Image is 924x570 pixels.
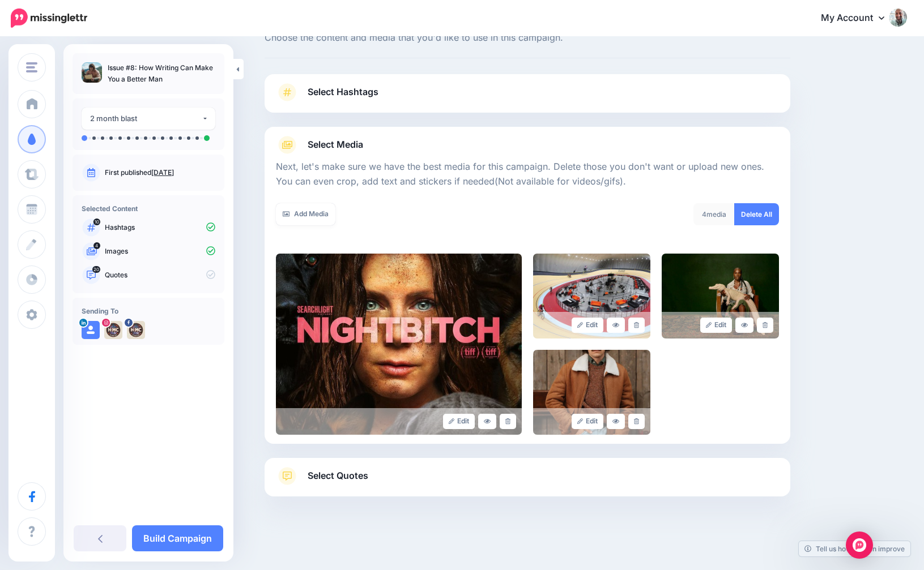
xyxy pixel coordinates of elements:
p: Quotes [105,270,215,280]
img: 501486013_17842365852504132_3938973193933310328_n-bsa154753.jpg [104,321,122,339]
p: Next, let's make sure we have the best media for this campaign. Delete those you don't want or up... [276,160,779,189]
a: Select Quotes [276,467,779,496]
span: 20 [92,266,100,273]
a: Edit [572,318,604,333]
span: 4 [702,210,706,218]
a: Select Media [276,136,779,154]
span: Select Media [308,137,363,152]
img: 385a409178702e388cbc0d93d6739722_large.jpg [276,254,522,435]
p: First published [105,168,215,178]
a: Edit [700,318,733,333]
button: 2 month blast [82,108,215,130]
div: 2 month blast [90,112,202,125]
p: Images [105,246,215,256]
img: 500543747_122101082768888728_3653725114725444345_n-bsa154750.jpg [127,321,145,339]
span: Select Quotes [308,468,368,483]
p: Hashtags [105,222,215,233]
span: 4 [93,242,100,249]
a: Delete All [734,203,779,225]
a: Tell us how we can improve [799,541,910,556]
span: 10 [93,218,100,225]
img: ba7af3d92e19004620e38aed4b5f659c_large.jpg [662,254,779,338]
p: Issue #8: How Writing Can Make You a Better Man [108,62,215,85]
a: Edit [572,414,604,429]
div: Open Intercom Messenger [846,532,873,559]
a: Select Hashtags [276,83,779,113]
a: Add Media [276,203,335,225]
img: user_default_image.png [82,321,100,339]
img: menu.png [26,62,37,72]
img: Missinglettr [11,8,87,28]
span: Select Hashtags [308,84,378,100]
div: media [693,203,735,225]
a: [DATE] [151,168,174,177]
div: Select Media [276,154,779,435]
h4: Sending To [82,307,215,315]
img: 623a651f92aefa72134fe0800619179d_large.jpg [533,350,650,435]
a: My Account [810,5,907,32]
h4: Selected Content [82,204,215,213]
span: Choose the content and media that you'd like to use in this campaign. [265,31,790,45]
a: Edit [443,414,475,429]
img: 03f82651d460773669d1ed88a0ef11e9_thumb.jpg [82,62,102,83]
img: ca0420c3a25379529af6969f252048a8_large.jpg [533,254,650,338]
